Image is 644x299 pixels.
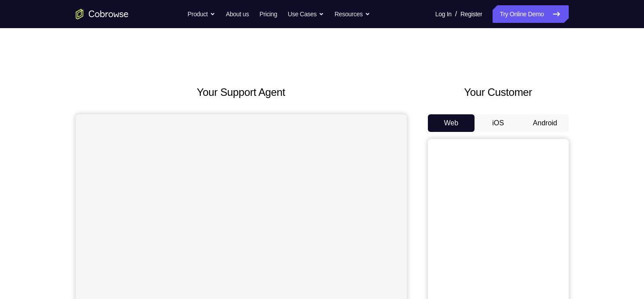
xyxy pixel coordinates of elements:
[460,5,482,23] a: Register
[76,84,407,100] h2: Your Support Agent
[475,114,522,132] button: iOS
[188,5,215,23] button: Product
[428,84,569,100] h2: Your Customer
[335,5,370,23] button: Resources
[435,5,452,23] a: Log In
[522,114,569,132] button: Android
[288,5,324,23] button: Use Cases
[428,114,475,132] button: Web
[493,5,568,23] a: Try Online Demo
[76,9,129,19] a: Go to the home page
[226,5,249,23] a: About us
[259,5,277,23] a: Pricing
[455,9,457,19] span: /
